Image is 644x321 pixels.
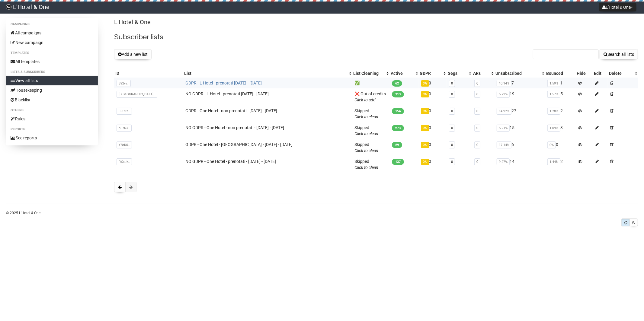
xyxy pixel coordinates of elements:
a: NO GDPR - One Hotel - non prenotati - [DATE] - [DATE] [185,125,284,130]
span: 0% [547,141,556,148]
li: Lists & subscribers [6,68,98,76]
td: 2 [545,156,575,173]
a: GDPR - L Hotel - prenotati [DATE] - [DATE] [185,81,262,85]
a: NO GDPR - L Hotel - prenotati [DATE] - [DATE] [185,91,269,96]
a: 0 [451,143,453,147]
span: 137 [392,159,404,165]
div: Unsubscribed [495,70,539,76]
span: 313 [392,91,404,97]
a: 0 [476,109,478,113]
div: GDPR [420,70,441,76]
a: 0 [451,92,453,96]
span: 0% [421,142,429,148]
span: RXsJz.. [117,158,132,165]
a: 0 [451,126,453,130]
span: 1.57% [547,91,560,98]
a: Blacklist [6,95,98,105]
td: 6 [494,139,545,156]
th: Bounced: No sort applied, sorting is disabled [545,69,575,78]
span: Skipped [354,159,378,170]
div: ARs [473,70,488,76]
td: 0 [419,122,447,139]
a: 0 [476,92,478,96]
a: Click to clean [354,165,378,170]
th: Unsubscribed: No sort applied, activate to apply an ascending sort [494,69,545,78]
td: 19 [494,88,545,105]
span: Click to add [354,97,376,102]
span: 0% [421,80,429,87]
td: 27 [494,105,545,122]
p: © 2025 L'Hotel & One [6,210,638,216]
td: 0 [419,156,447,173]
span: 5.72% [497,91,510,98]
span: Skipped [354,125,378,136]
td: 0 [419,88,447,105]
div: Edit [594,70,607,76]
span: 0% [421,108,429,114]
span: nL763.. [117,125,132,132]
div: Bounced [546,70,574,76]
td: 0 [419,139,447,156]
span: Skipped [354,142,378,153]
div: List Cleaning [353,70,383,76]
a: 0 [451,81,453,85]
a: 0 [451,109,453,113]
td: 0 [419,78,447,88]
p: L'Hotel & One [114,18,638,26]
a: NO GDPR - One Hotel - prenotati - [DATE] - [DATE] [185,159,276,164]
span: 62 [392,80,402,87]
th: Delete: No sort applied, activate to apply an ascending sort [608,69,638,78]
div: ID [115,70,182,76]
span: 154 [392,108,404,114]
td: 14 [494,156,545,173]
div: Delete [609,70,632,76]
img: d5898d02b9234dc4a3e121ca1a81dd3d [6,4,11,10]
span: 17.14% [497,141,511,148]
td: 15 [494,122,545,139]
button: Add a new list [114,49,152,59]
a: All templates [6,57,98,66]
span: 10.14% [497,80,511,87]
span: Skipped [354,108,378,119]
th: List Cleaning: No sort applied, activate to apply an ascending sort [352,69,389,78]
span: [DEMOGRAPHIC_DATA].. [117,91,157,98]
span: ER892.. [117,108,132,115]
a: 0 [476,143,478,147]
span: 0% [421,125,429,131]
a: ❌ Out of creditsClick to add [354,91,386,102]
th: ARs: No sort applied, activate to apply an ascending sort [472,69,494,78]
a: New campaign [6,38,98,47]
td: 0 [545,139,575,156]
div: Active [391,70,413,76]
th: List: No sort applied, activate to apply an ascending sort [183,69,352,78]
span: 1.59% [547,80,560,87]
span: 5.21% [497,125,510,132]
li: Reports [6,126,98,133]
li: Templates [6,49,98,57]
a: GDPR - One Hotel - [GEOGRAPHIC_DATA] - [DATE] - [DATE] [185,142,293,147]
a: Housekeeping [6,85,98,95]
td: 3 [545,122,575,139]
a: GDPR - One Hotel - non prenotati - [DATE] - [DATE] [185,108,277,113]
a: 0 [451,160,453,164]
li: Others [6,107,98,114]
a: 0 [476,126,478,130]
button: L'Hotel & One [599,3,636,11]
a: Click to clean [354,148,378,153]
th: Hide: No sort applied, sorting is disabled [575,69,593,78]
div: List [184,70,346,76]
a: Click to clean [354,114,378,119]
h2: Subscriber lists [114,32,638,43]
a: 0 [476,81,478,85]
a: See reports [6,133,98,143]
th: GDPR: No sort applied, activate to apply an ascending sort [419,69,447,78]
th: Edit: No sort applied, sorting is disabled [593,69,608,78]
td: 1 [545,78,575,88]
button: Search all lists [600,49,638,59]
td: 2 [545,105,575,122]
span: 273 [392,125,404,131]
span: YBrK0.. [117,141,132,148]
span: 9.27% [497,158,510,165]
a: View all lists [6,76,98,85]
span: 0% [421,159,429,165]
